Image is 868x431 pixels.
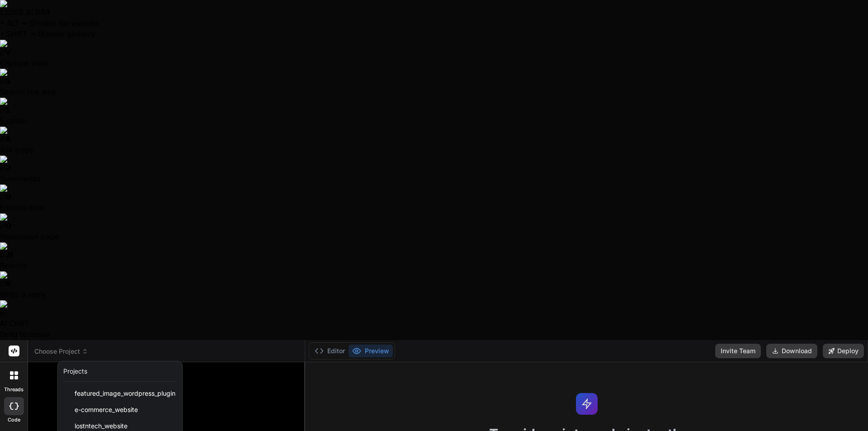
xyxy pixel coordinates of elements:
[4,386,24,393] label: threads
[8,416,20,424] label: code
[75,422,127,431] span: lostntech_website
[75,405,138,414] span: e-commerce_website
[75,389,175,398] span: featured_image_wordpress_plugin
[63,367,87,376] div: Projects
